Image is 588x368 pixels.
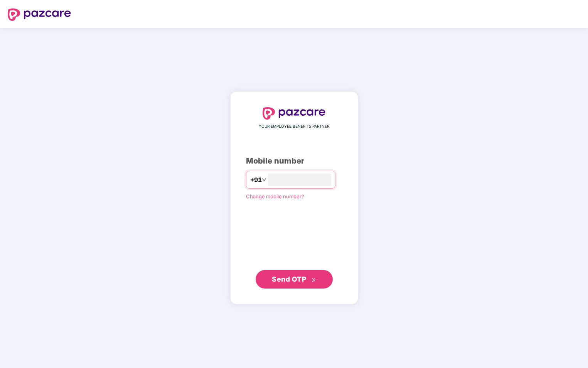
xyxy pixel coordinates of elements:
div: Mobile number [246,155,342,167]
span: +91 [250,175,262,185]
a: Change mobile number? [246,193,304,199]
span: down [262,177,266,182]
img: logo [8,8,71,21]
button: Send OTPdouble-right [256,270,333,289]
span: double-right [311,277,316,282]
span: Send OTP [272,275,306,283]
span: YOUR EMPLOYEE BENEFITS PARTNER [259,123,329,130]
img: logo [263,107,326,120]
